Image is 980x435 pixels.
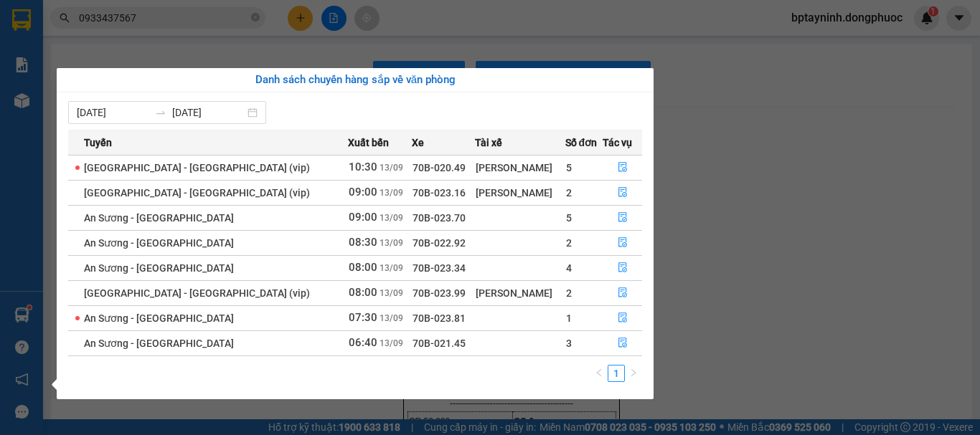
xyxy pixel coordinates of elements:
span: left [595,368,603,377]
span: 70B-022.92 [413,237,466,249]
span: 2 [566,237,572,249]
span: Xuất bến [348,135,389,150]
span: 70B-023.70 [413,212,466,224]
span: 13/09 [380,213,403,223]
span: 09:00 [349,186,377,199]
span: file-done [618,287,628,299]
span: 5 [566,212,572,224]
a: 1 [608,365,624,381]
span: [GEOGRAPHIC_DATA] - [GEOGRAPHIC_DATA] (vip) [84,187,310,199]
span: 06:40 [349,336,377,349]
span: 4 [566,262,572,274]
div: Danh sách chuyến hàng sắp về văn phòng [68,72,642,89]
li: Next Page [625,365,642,382]
span: An Sương - [GEOGRAPHIC_DATA] [84,312,234,324]
span: 07:30 [349,311,377,324]
span: 70B-020.49 [413,162,466,173]
span: 13/09 [380,188,403,198]
span: 1 [566,312,572,324]
button: file-done [603,307,641,330]
span: 13/09 [380,263,403,273]
button: file-done [603,206,641,229]
span: right [629,368,638,377]
span: 5 [566,162,572,173]
span: file-done [618,212,628,224]
span: 08:30 [349,236,377,249]
span: 08:00 [349,261,377,274]
span: file-done [618,312,628,324]
span: 70B-021.45 [413,338,466,349]
input: Đến ngày [172,105,245,120]
span: 13/09 [380,338,403,348]
span: An Sương - [GEOGRAPHIC_DATA] [84,338,234,349]
span: file-done [618,237,628,249]
input: Từ ngày [77,105,149,120]
span: [GEOGRAPHIC_DATA] - [GEOGRAPHIC_DATA] (vip) [84,287,310,299]
button: file-done [603,257,641,279]
span: 10:30 [349,161,377,173]
span: 2 [566,187,572,199]
li: 1 [608,365,625,382]
span: 13/09 [380,313,403,323]
span: An Sương - [GEOGRAPHIC_DATA] [84,262,234,274]
span: file-done [618,338,628,349]
span: Tác vụ [603,135,632,150]
li: Previous Page [590,365,608,382]
button: left [590,365,608,382]
span: 09:00 [349,211,377,224]
span: file-done [618,262,628,274]
span: 13/09 [380,163,403,173]
span: [GEOGRAPHIC_DATA] - [GEOGRAPHIC_DATA] (vip) [84,162,310,173]
button: file-done [603,231,641,254]
span: 70B-023.34 [413,262,466,274]
span: Xe [412,135,424,150]
span: swap-right [155,107,166,118]
span: Tuyến [84,135,112,150]
span: 13/09 [380,288,403,298]
button: file-done [603,181,641,204]
button: file-done [603,156,641,179]
span: 70B-023.81 [413,312,466,324]
div: [PERSON_NAME] [476,160,565,176]
span: file-done [618,187,628,199]
span: 2 [566,287,572,299]
div: [PERSON_NAME] [476,285,565,301]
span: Tài xế [475,135,502,150]
span: An Sương - [GEOGRAPHIC_DATA] [84,212,234,224]
span: 3 [566,338,572,349]
span: 70B-023.99 [413,287,466,299]
span: to [155,107,166,118]
span: 13/09 [380,238,403,248]
span: 70B-023.16 [413,187,466,199]
div: [PERSON_NAME] [476,185,565,201]
button: file-done [603,282,641,305]
span: Số đơn [565,135,598,150]
span: An Sương - [GEOGRAPHIC_DATA] [84,237,234,249]
button: right [625,365,642,382]
button: file-done [603,332,641,355]
span: 08:00 [349,286,377,299]
span: file-done [618,162,628,173]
